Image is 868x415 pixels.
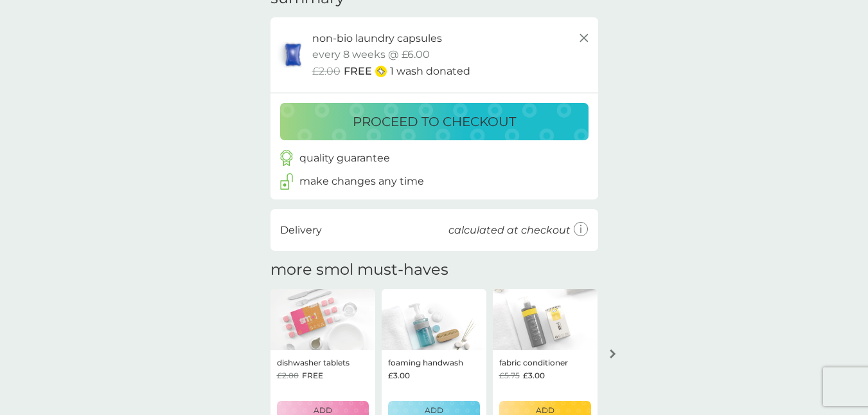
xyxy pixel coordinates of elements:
p: non-bio laundry capsules [312,30,442,47]
span: £3.00 [523,369,545,382]
span: FREE [344,63,372,80]
p: fabric conditioner [499,356,568,369]
p: quality guarantee [299,150,390,167]
span: £2.00 [277,369,299,382]
span: £2.00 [312,63,341,80]
p: proceed to checkout [353,111,516,132]
p: make changes any time [299,173,424,190]
p: calculated at checkout [448,222,571,239]
span: £5.75 [499,369,520,382]
h2: more smol must-haves [270,261,448,279]
p: 1 wash donated [390,63,470,80]
span: £3.00 [388,369,410,382]
p: foaming handwash [388,356,463,369]
p: every 8 weeks @ £6.00 [312,46,430,63]
button: proceed to checkout [280,103,589,140]
p: Delivery [280,222,322,239]
span: FREE [302,369,323,382]
p: dishwasher tablets [277,356,350,369]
